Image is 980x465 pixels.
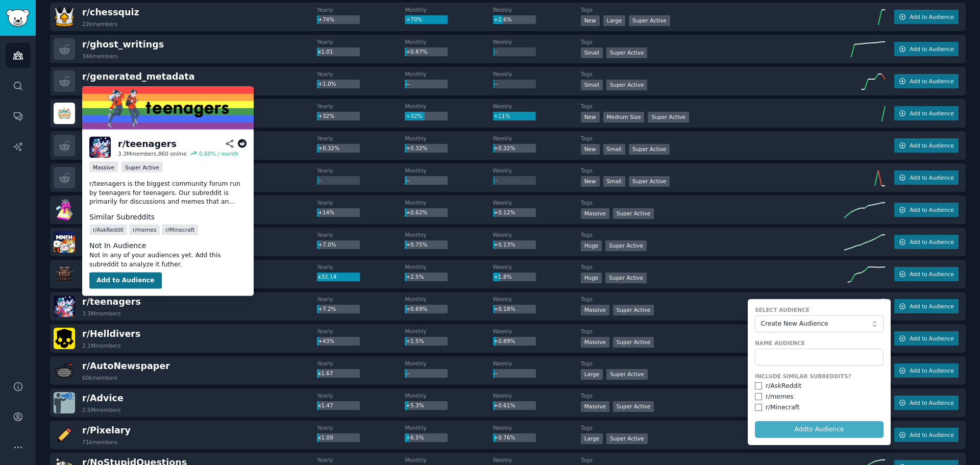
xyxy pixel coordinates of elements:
[405,263,493,271] dt: Monthly
[493,328,581,335] dt: Weekly
[318,306,336,312] span: +7.2%
[405,392,493,399] dt: Monthly
[910,206,953,213] span: Add to Audience
[910,110,953,117] span: Add to Audience
[82,85,118,92] div: 195 members
[89,240,247,251] dt: Not In Audience
[493,6,581,13] dt: Weekly
[318,113,334,119] span: +32%
[581,6,844,13] dt: Tags
[317,231,405,238] dt: Yearly
[894,299,959,313] button: Add to Audience
[603,144,625,155] div: Small
[406,48,427,55] span: +0.87%
[121,162,163,173] div: Super Active
[317,456,405,463] dt: Yearly
[910,367,953,374] span: Add to Audience
[766,382,801,391] div: r/ AskReddit
[606,47,648,58] div: Super Active
[494,16,511,22] span: +2.6%
[405,360,493,367] dt: Monthly
[54,199,75,221] img: PokemonGoFriends
[493,296,581,303] dt: Weekly
[613,208,654,219] div: Super Active
[494,274,511,280] span: +1.8%
[581,167,844,174] dt: Tags
[82,71,195,82] span: r/ generated_metadata
[494,402,515,408] span: +0.61%
[494,113,510,119] span: +11%
[606,369,648,380] div: Super Active
[894,170,959,185] button: Add to Audience
[6,9,30,27] img: GummySearch logo
[755,315,884,333] button: Create New Audience
[894,235,959,249] button: Add to Audience
[405,135,493,142] dt: Monthly
[581,456,844,463] dt: Tags
[494,306,515,312] span: +0.18%
[910,78,953,85] span: Add to Audience
[54,296,75,317] img: teenagers
[493,167,581,174] dt: Weekly
[317,263,405,271] dt: Yearly
[406,402,424,408] span: +5.3%
[89,273,162,289] button: Add to Audience
[603,176,625,187] div: Small
[118,150,186,157] div: 3.3M members, 860 online
[581,369,603,380] div: Large
[89,251,247,269] dd: Not in any of your audiences yet. Add this subreddit to analyze it futher.
[406,241,427,248] span: +0.75%
[82,393,124,403] span: r/ Advice
[494,370,498,376] span: --
[755,339,884,347] label: Name Audience
[493,424,581,431] dt: Weekly
[581,103,844,110] dt: Tags
[603,112,645,123] div: Medium Size
[581,199,844,206] dt: Tags
[581,70,844,78] dt: Tags
[82,7,139,17] span: r/ chessquiz
[606,80,648,90] div: Super Active
[54,328,75,349] img: Helldivers
[54,392,75,413] img: Advice
[894,74,959,88] button: Add to Audience
[605,240,647,251] div: Super Active
[766,393,794,402] div: r/ memes
[581,144,600,155] div: New
[613,401,654,412] div: Super Active
[894,203,959,217] button: Add to Audience
[910,399,953,406] span: Add to Audience
[910,142,953,149] span: Add to Audience
[406,177,410,183] span: --
[318,434,333,440] span: x1.09
[318,16,334,22] span: +74%
[606,433,648,444] div: Super Active
[894,331,959,346] button: Add to Audience
[82,406,121,413] div: 2.5M members
[317,135,405,142] dt: Yearly
[82,425,131,435] span: r/ Pixelary
[894,42,959,56] button: Add to Audience
[648,112,689,123] div: Super Active
[494,209,515,215] span: +0.12%
[581,112,600,123] div: New
[581,135,844,142] dt: Tags
[82,438,117,446] div: 71k members
[318,209,334,215] span: +14%
[910,13,953,20] span: Add to Audience
[89,137,111,158] img: teenagers
[581,240,602,251] div: Huge
[405,167,493,174] dt: Monthly
[603,15,626,26] div: Large
[894,267,959,281] button: Add to Audience
[405,103,493,110] dt: Monthly
[581,208,609,219] div: Massive
[493,38,581,45] dt: Weekly
[613,337,654,348] div: Super Active
[82,87,254,130] img: r/teenagers
[318,338,334,344] span: +43%
[894,106,959,120] button: Add to Audience
[755,373,884,380] label: Include Similar Subreddits?
[910,45,953,53] span: Add to Audience
[405,38,493,45] dt: Monthly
